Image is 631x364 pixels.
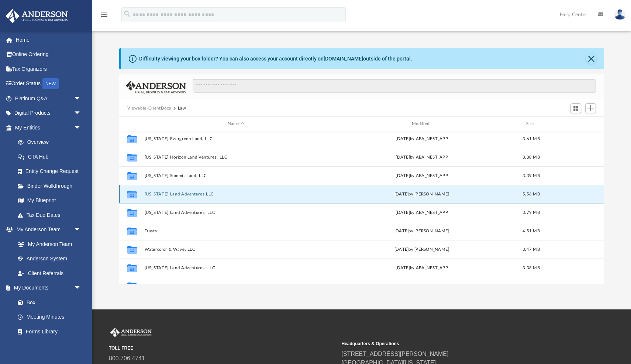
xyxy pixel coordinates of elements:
[10,310,89,325] a: Meeting Minutes
[570,103,582,114] button: Switch to Grid View
[10,339,89,354] a: Notarize
[523,247,540,252] span: 3.47 MB
[324,56,363,62] a: [DOMAIN_NAME]
[145,210,327,215] button: [US_STATE] Land Adventures, LLC
[5,222,89,237] a: My Anderson Teamarrow_drop_down
[10,295,85,310] a: Box
[123,121,141,127] div: id
[523,137,540,141] span: 3.61 MB
[523,229,540,233] span: 4.51 MB
[331,246,513,253] div: [DATE] by [PERSON_NAME]
[331,283,513,290] div: [DATE] by [PERSON_NAME]
[193,79,596,93] input: Search files and folders
[178,105,186,112] button: Law
[109,355,145,361] a: 800.706.4741
[10,178,92,193] a: Binder Walkthrough
[10,208,92,222] a: Tax Due Dates
[127,105,171,112] button: Viewable-ClientDocs
[5,281,89,295] a: My Documentsarrow_drop_down
[10,135,92,150] a: Overview
[5,32,92,47] a: Home
[10,324,85,339] a: Forms Library
[10,252,89,266] a: Anderson System
[145,284,327,288] button: Zwingler Capital LLC
[123,10,131,18] i: search
[109,328,153,337] img: Anderson Advisors Platinum Portal
[331,265,513,271] div: [DATE] by ABA_NEST_APP
[145,192,327,197] button: [US_STATE] Land Adventures LLC
[10,266,89,281] a: Client Referrals
[330,121,513,127] div: Modified
[100,14,108,19] a: menu
[74,281,89,296] span: arrow_drop_down
[10,164,92,179] a: Entity Change Request
[523,192,540,196] span: 5.56 MB
[145,136,327,141] button: [US_STATE] Evergreen Land, LLC
[74,120,89,135] span: arrow_drop_down
[517,121,546,127] div: Size
[100,10,108,19] i: menu
[145,173,327,178] button: [US_STATE] Summit Land, LLC
[5,106,92,121] a: Digital Productsarrow_drop_down
[586,53,596,64] button: Close
[549,121,601,127] div: id
[42,78,59,89] div: NEW
[331,154,513,161] div: [DATE] by ABA_NEST_APP
[331,136,513,142] div: [DATE] by ABA_NEST_APP
[145,229,327,233] button: Trusts
[523,155,540,159] span: 3.38 MB
[145,266,327,270] button: [US_STATE] Land Adventures, LLC
[5,47,92,62] a: Online Ordering
[74,91,89,106] span: arrow_drop_down
[331,173,513,179] div: [DATE] by ABA_NEST_APP
[10,237,85,252] a: My Anderson Team
[331,228,513,235] div: [DATE] by [PERSON_NAME]
[74,106,89,121] span: arrow_drop_down
[109,345,337,351] small: TOLL FREE
[10,193,89,208] a: My Blueprint
[74,222,89,238] span: arrow_drop_down
[139,55,412,63] div: Difficulty viewing your box folder? You can also access your account directly on outside of the p...
[144,121,327,127] div: Name
[145,155,327,160] button: [US_STATE] Horizon Land Ventures, LLC
[5,76,92,91] a: Order StatusNEW
[5,120,92,135] a: My Entitiesarrow_drop_down
[342,351,449,357] a: [STREET_ADDRESS][PERSON_NAME]
[331,191,513,198] div: by [PERSON_NAME]
[10,149,92,164] a: CTA Hub
[119,131,604,284] div: grid
[145,247,327,252] button: Watercolor & Wave, LLC
[585,103,596,114] button: Add
[614,9,625,20] img: User Pic
[331,209,513,216] div: [DATE] by ABA_NEST_APP
[5,62,92,76] a: Tax Organizers
[342,340,569,347] small: Headquarters & Operations
[3,9,70,23] img: Anderson Advisors Platinum Portal
[5,91,92,106] a: Platinum Q&Aarrow_drop_down
[523,211,540,215] span: 3.79 MB
[523,266,540,270] span: 3.38 MB
[394,192,409,196] span: [DATE]
[523,174,540,178] span: 3.39 MB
